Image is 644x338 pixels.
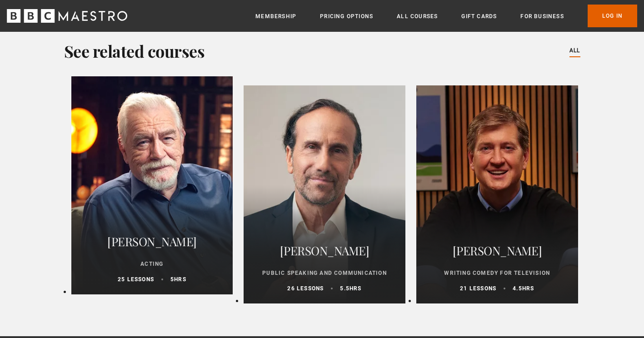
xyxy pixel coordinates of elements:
p: 26 lessons [287,284,324,293]
abbr: hrs [174,276,186,283]
h2: [PERSON_NAME] [427,240,567,262]
abbr: hrs [522,285,534,292]
h2: See related courses [64,40,205,62]
a: [PERSON_NAME] Writing Comedy for Television 21 lessons 4.5hrs [416,85,578,303]
h2: [PERSON_NAME] [255,240,394,262]
abbr: hrs [349,285,362,292]
svg: BBC Maestro [7,9,127,23]
a: All [569,46,580,56]
a: All Courses [397,12,438,21]
p: Writing Comedy for Television [427,269,567,277]
p: Public Speaking and Communication [255,269,394,277]
p: Acting [82,260,222,268]
a: [PERSON_NAME] Acting 25 lessons 5hrs [71,76,233,294]
a: Log In [588,5,637,27]
a: Pricing Options [320,12,373,21]
a: [PERSON_NAME] Public Speaking and Communication 26 lessons 5.5hrs [244,85,405,303]
h2: [PERSON_NAME] [82,231,222,253]
a: Gift Cards [461,12,497,21]
p: 25 lessons [118,275,154,283]
p: 21 lessons [460,284,496,293]
nav: Primary [255,5,637,27]
p: 5 [170,275,186,283]
a: Membership [255,12,296,21]
a: For business [520,12,564,21]
p: 5.5 [340,284,361,293]
p: 4.5 [513,284,534,293]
